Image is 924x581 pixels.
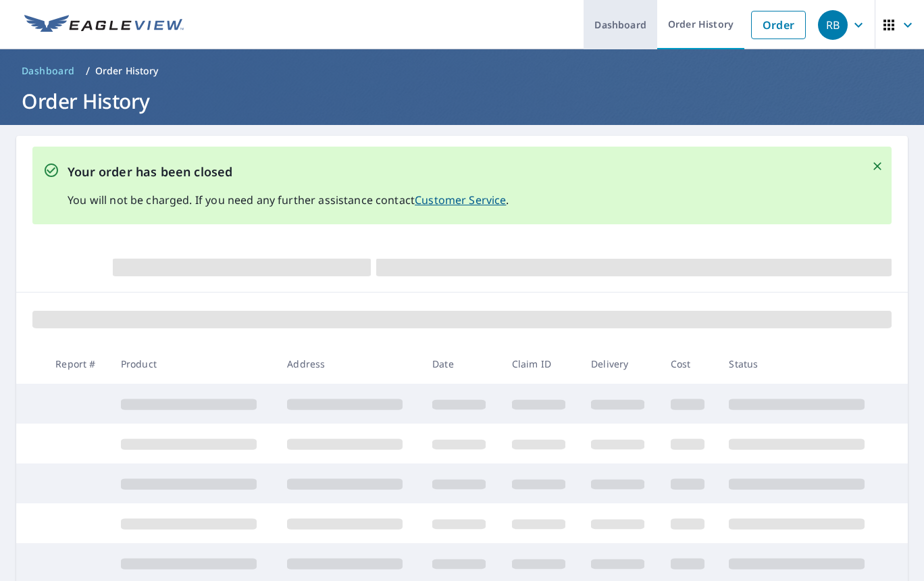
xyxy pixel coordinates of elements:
[580,344,660,384] th: Delivery
[718,344,885,384] th: Status
[110,344,277,384] th: Product
[86,63,90,79] li: /
[22,64,75,78] span: Dashboard
[16,60,80,82] a: Dashboard
[501,344,581,384] th: Claim ID
[421,344,501,384] th: Date
[68,192,509,208] p: You will not be charged. If you need any further assistance contact .
[415,193,506,207] a: Customer Service
[660,344,719,384] th: Cost
[24,15,184,35] img: EV Logo
[68,163,509,181] p: Your order has been closed
[751,11,806,39] a: Order
[869,157,886,175] button: Close
[818,10,848,40] div: RB
[45,344,110,384] th: Report #
[16,87,908,115] h1: Order History
[276,344,421,384] th: Address
[95,64,159,78] p: Order History
[16,60,908,82] nav: breadcrumb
